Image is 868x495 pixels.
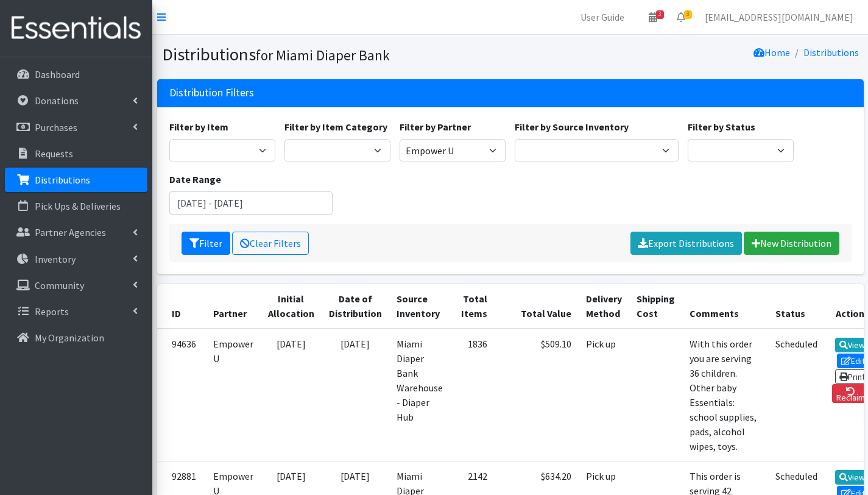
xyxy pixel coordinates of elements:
[206,284,261,329] th: Partner
[571,5,634,29] a: User Guide
[400,119,471,134] label: Filter by Partner
[515,119,629,134] label: Filter by Source Inventory
[169,191,333,215] input: January 1, 2011 - December 31, 2011
[695,5,863,29] a: [EMAIL_ADDRESS][DOMAIN_NAME]
[5,168,147,192] a: Distributions
[169,87,254,99] h3: Distribution Filters
[495,284,579,329] th: Total Value
[5,88,147,113] a: Donations
[579,329,629,461] td: Pick up
[389,329,450,461] td: Miami Diaper Bank Warehouse - Diaper Hub
[5,299,147,324] a: Reports
[232,232,309,255] a: Clear Filters
[753,46,790,59] a: Home
[256,46,390,64] small: for Miami Diaper Bank
[495,329,579,461] td: $509.10
[169,119,228,134] label: Filter by Item
[5,326,147,350] a: My Organization
[450,329,495,461] td: 1836
[639,5,667,29] a: 3
[169,172,221,187] label: Date Range
[688,119,755,134] label: Filter by Status
[5,247,147,271] a: Inventory
[5,115,147,140] a: Purchases
[768,284,825,329] th: Status
[682,329,768,461] td: With this order you are serving 36 children. Other baby Essentials: school supplies, pads, alcoho...
[5,194,147,218] a: Pick Ups & Deliveries
[261,329,322,461] td: [DATE]
[35,226,106,238] p: Partner Agencies
[35,121,77,134] p: Purchases
[744,232,839,255] a: New Distribution
[579,284,629,329] th: Delivery Method
[35,332,104,344] p: My Organization
[768,329,825,461] td: Scheduled
[35,200,121,212] p: Pick Ups & Deliveries
[261,284,322,329] th: Initial Allocation
[284,119,387,134] label: Filter by Item Category
[5,8,147,49] img: HumanEssentials
[5,273,147,297] a: Community
[667,5,695,29] a: 3
[682,284,768,329] th: Comments
[5,220,147,244] a: Partner Agencies
[35,305,69,318] p: Reports
[162,44,506,65] h1: Distributions
[450,284,495,329] th: Total Items
[322,329,389,461] td: [DATE]
[157,284,206,329] th: ID
[35,253,76,265] p: Inventory
[35,68,80,80] p: Dashboard
[35,94,79,107] p: Donations
[684,10,692,19] span: 3
[803,46,859,59] a: Distributions
[5,62,147,87] a: Dashboard
[656,10,664,19] span: 3
[35,279,84,291] p: Community
[322,284,389,329] th: Date of Distribution
[630,232,742,255] a: Export Distributions
[35,174,90,186] p: Distributions
[389,284,450,329] th: Source Inventory
[206,329,261,461] td: Empower U
[182,232,230,255] button: Filter
[35,148,73,160] p: Requests
[629,284,682,329] th: Shipping Cost
[157,329,206,461] td: 94636
[5,141,147,166] a: Requests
